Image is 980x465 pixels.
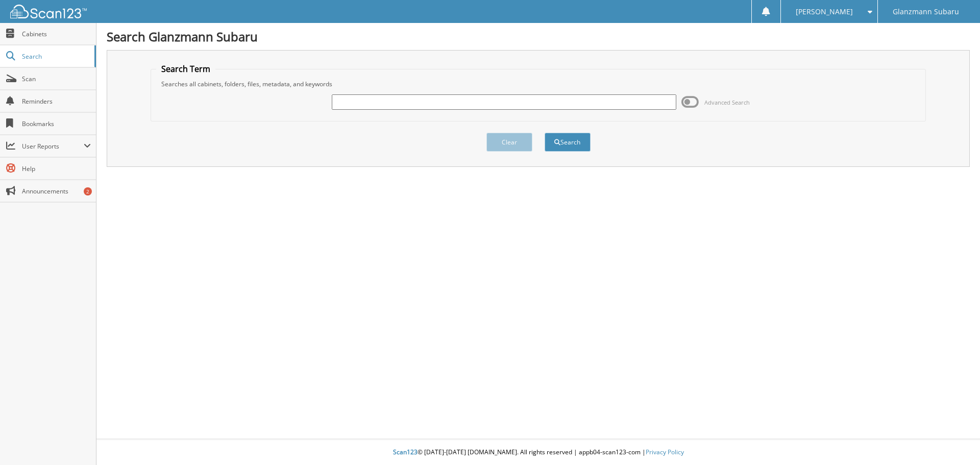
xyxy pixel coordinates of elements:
span: User Reports [22,142,84,151]
a: Privacy Policy [646,448,684,456]
span: Reminders [22,97,91,106]
span: Advanced Search [704,99,750,106]
h1: Search Glanzmann Subaru [107,28,970,45]
button: Clear [486,133,532,152]
div: © [DATE]-[DATE] [DOMAIN_NAME]. All rights reserved | appb04-scan123-com | [96,440,980,465]
span: Scan [22,75,91,83]
span: Announcements [22,187,91,195]
span: Glanzmann Subaru [893,9,959,15]
span: [PERSON_NAME] [796,9,853,15]
div: 2 [84,187,92,195]
span: Bookmarks [22,119,91,128]
span: Help [22,164,91,173]
span: Scan123 [393,448,418,456]
div: Searches all cabinets, folders, files, metadata, and keywords [156,80,921,88]
img: scan123-logo-white.svg [10,5,87,18]
button: Search [545,133,591,152]
span: Cabinets [22,30,91,38]
legend: Search Term [156,63,215,75]
span: Search [22,52,89,61]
